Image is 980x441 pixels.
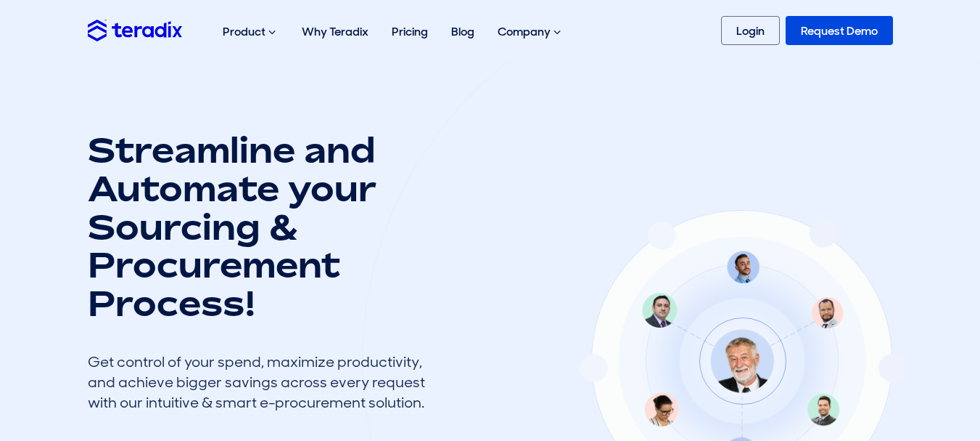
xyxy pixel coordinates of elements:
a: Request Demo [786,16,893,45]
h1: Streamline and Automate your Sourcing & Procurement Process! [88,131,436,323]
a: Login [721,16,780,45]
a: Why Teradix [290,9,380,54]
div: Product [211,9,290,55]
div: Get control of your spend, maximize productivity, and achieve bigger savings across every request... [88,352,436,413]
img: Teradix logo [88,20,182,41]
a: Blog [440,9,486,54]
a: Pricing [380,9,440,54]
div: Company [486,9,575,55]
